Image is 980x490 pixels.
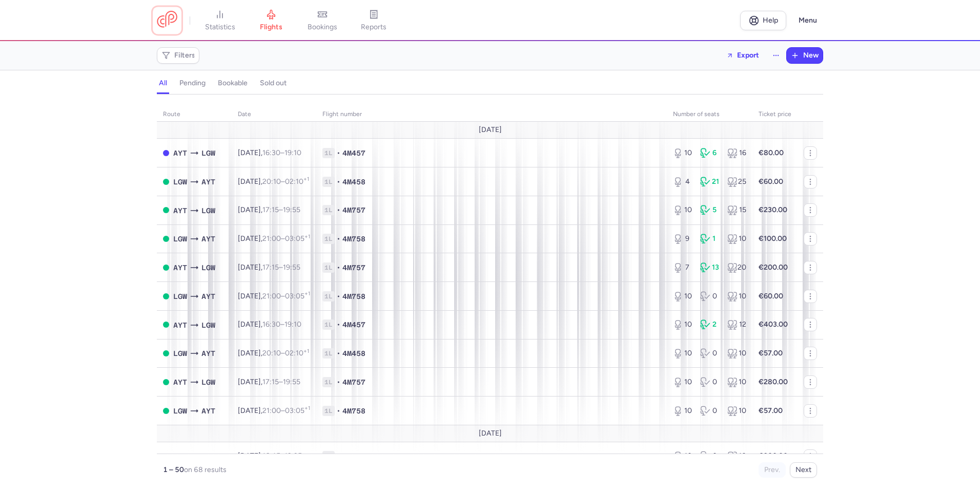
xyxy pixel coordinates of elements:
[727,148,746,158] div: 16
[238,148,301,157] span: [DATE],
[673,262,692,273] div: 7
[173,376,187,388] span: AYT
[201,376,215,388] span: LGW
[308,23,337,32] span: bookings
[342,319,365,330] span: 4M457
[337,234,340,244] span: •
[700,234,719,244] div: 1
[174,51,195,60] span: Filters
[157,48,199,63] button: Filters
[787,48,823,63] button: New
[673,377,692,387] div: 10
[285,292,310,300] time: 03:05
[179,79,206,88] h4: pending
[720,47,766,64] button: Export
[759,406,783,415] strong: €57.00
[262,320,301,329] span: –
[322,262,335,273] span: 1L
[337,205,340,215] span: •
[759,451,788,460] strong: €300.00
[342,291,365,301] span: 4M758
[238,349,309,357] span: [DATE],
[238,378,300,386] span: [DATE],
[262,148,280,157] time: 16:30
[262,406,281,415] time: 21:00
[322,148,335,158] span: 1L
[673,291,692,301] div: 10
[262,292,310,300] span: –
[262,451,302,460] span: –
[201,291,215,302] span: AYT
[303,176,309,182] sup: +1
[285,406,310,415] time: 03:05
[479,126,502,134] span: [DATE]
[238,292,310,300] span: [DATE],
[342,451,365,461] span: 4M157
[322,291,335,301] span: 1L
[759,263,788,272] strong: €200.00
[322,319,335,330] span: 1L
[337,291,340,301] span: •
[262,177,281,186] time: 20:10
[316,107,667,122] th: Flight number
[700,377,719,387] div: 0
[342,406,365,416] span: 4M758
[285,234,310,243] time: 03:05
[727,348,746,359] div: 10
[238,177,309,186] span: [DATE],
[262,349,309,357] span: –
[262,263,300,272] span: –
[700,148,719,158] div: 6
[790,462,817,478] button: Next
[700,291,719,301] div: 0
[157,107,232,122] th: route
[700,177,719,187] div: 21
[262,451,280,460] time: 16:45
[184,465,227,474] span: on 68 results
[361,23,386,32] span: reports
[700,319,719,330] div: 2
[283,263,300,272] time: 19:55
[727,291,746,301] div: 10
[700,205,719,215] div: 5
[673,177,692,187] div: 4
[740,11,786,30] a: Help
[673,406,692,416] div: 10
[303,348,309,354] sup: +1
[205,23,235,32] span: statistics
[673,148,692,158] div: 10
[342,148,365,158] span: 4M457
[262,292,281,300] time: 21:00
[322,234,335,244] span: 1L
[194,9,246,32] a: statistics
[700,451,719,461] div: 0
[173,262,187,273] span: AYT
[479,429,502,438] span: [DATE]
[727,451,746,461] div: 10
[759,205,787,214] strong: €230.00
[759,349,783,357] strong: €57.00
[727,205,746,215] div: 15
[173,147,187,159] span: AYT
[173,176,187,187] span: LGW
[803,51,819,60] span: New
[284,320,301,329] time: 19:10
[337,148,340,158] span: •
[752,107,798,122] th: Ticket price
[673,348,692,359] div: 10
[159,79,167,88] h4: all
[238,234,310,243] span: [DATE],
[342,234,365,244] span: 4M758
[342,377,365,387] span: 4M757
[348,9,399,32] a: reports
[342,348,365,359] span: 4M458
[337,451,340,461] span: •
[322,205,335,215] span: 1L
[727,234,746,244] div: 10
[322,177,335,187] span: 1L
[727,177,746,187] div: 25
[283,205,300,214] time: 19:55
[218,79,248,88] h4: bookable
[304,405,310,411] sup: +1
[337,319,340,330] span: •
